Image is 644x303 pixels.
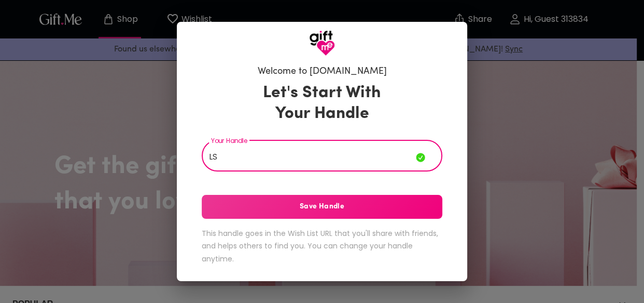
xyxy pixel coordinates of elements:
h6: This handle goes in the Wish List URL that you'll share with friends, and helps others to find yo... [202,227,442,266]
input: Your Handle [202,142,416,172]
img: GiftMe Logo [309,30,335,56]
h3: Let's Start With Your Handle [250,83,394,124]
span: Save Handle [202,201,442,213]
h6: Welcome to [DOMAIN_NAME] [258,65,387,78]
button: Save Handle [202,195,442,219]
